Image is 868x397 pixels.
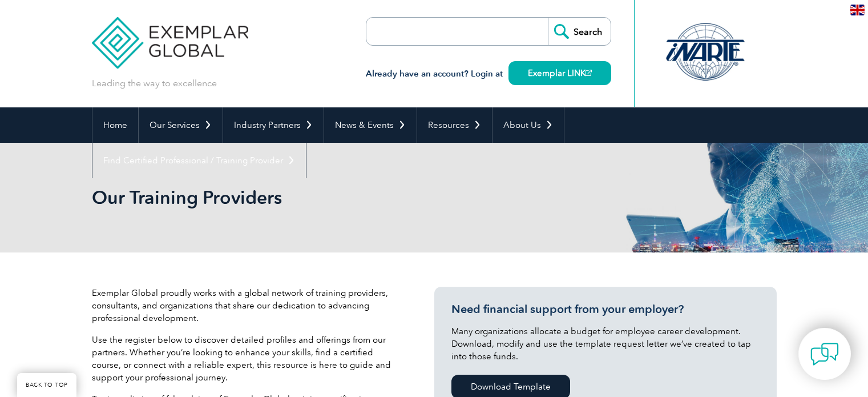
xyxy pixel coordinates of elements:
a: News & Events [324,107,417,143]
a: Resources [417,107,492,143]
a: Home [92,107,138,143]
p: Leading the way to excellence [92,77,217,90]
input: Search [548,18,611,45]
img: en [850,5,865,15]
a: About Us [492,107,564,143]
a: Exemplar LINK [508,61,611,85]
a: Our Services [139,107,223,143]
p: Many organizations allocate a budget for employee career development. Download, modify and use th... [451,325,760,363]
h2: Our Training Providers [92,189,571,207]
img: contact-chat.png [810,340,839,368]
h3: Already have an account? Login at [366,67,611,81]
a: Industry Partners [223,107,324,143]
a: BACK TO TOP [17,373,76,397]
p: Exemplar Global proudly works with a global network of training providers, consultants, and organ... [92,287,400,324]
a: Find Certified Professional / Training Provider [92,143,306,178]
p: Use the register below to discover detailed profiles and offerings from our partners. Whether you... [92,334,400,384]
img: open_square.png [586,70,592,76]
h3: Need financial support from your employer? [451,302,760,316]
